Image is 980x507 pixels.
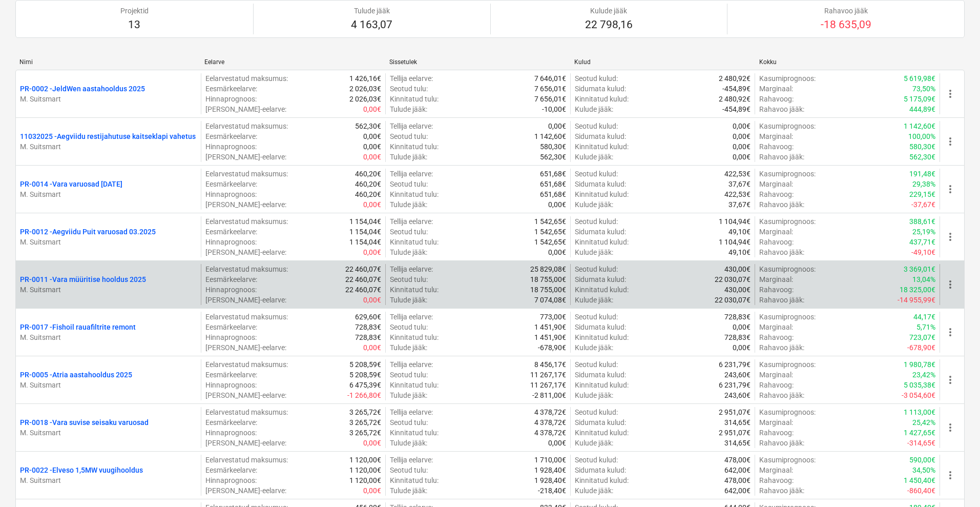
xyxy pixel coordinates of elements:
div: Kulud [574,58,751,66]
p: Marginaal : [759,84,793,94]
p: 6 231,79€ [719,359,750,370]
p: 580,30€ [909,141,935,152]
p: Eelarvestatud maksumus : [205,264,288,274]
div: Sissetulek [389,58,566,66]
p: Marginaal : [759,370,793,380]
p: Kinnitatud kulud : [575,237,629,247]
p: Eelarvestatud maksumus : [205,407,288,417]
p: Seotud tulu : [390,84,428,94]
p: Eelarvestatud maksumus : [205,121,288,131]
p: 0,00€ [363,342,381,353]
p: Sidumata kulud : [575,322,626,332]
p: Tulude jääk : [390,390,427,400]
p: [PERSON_NAME]-eelarve : [205,295,286,305]
p: M. Suitsmart [20,380,197,390]
p: Tellija eelarve : [390,407,433,417]
div: PR-0005 -Atria aastahooldus 2025M. Suitsmart [20,370,197,390]
p: 49,10€ [728,247,750,257]
p: Sidumata kulud : [575,370,626,380]
p: Marginaal : [759,274,793,285]
p: 562,30€ [540,152,566,162]
p: Seotud kulud : [575,169,618,179]
p: 1 542,65€ [534,216,566,227]
span: more_vert [944,278,956,291]
p: 18 755,00€ [530,285,566,295]
p: 29,38% [912,179,935,189]
p: Rahavoo jääk : [759,247,804,257]
p: -14 955,99€ [898,295,935,305]
p: 8 456,17€ [534,359,566,370]
p: 0,00€ [363,131,381,141]
p: Eelarvestatud maksumus : [205,359,288,370]
p: 2 480,92€ [719,94,750,104]
p: Kasumiprognoos : [759,312,816,322]
p: -454,89€ [722,104,750,114]
p: 651,68€ [540,189,566,199]
p: Rahavoo jääk : [759,152,804,162]
p: 728,83€ [355,332,381,342]
p: 243,60€ [724,390,750,400]
p: Rahavoo jääk [821,6,871,16]
p: Rahavoog : [759,189,794,199]
p: Seotud tulu : [390,370,428,380]
p: 0,00€ [363,199,381,210]
p: Seotud tulu : [390,227,428,237]
p: Eesmärkeelarve : [205,227,257,237]
p: 1 980,78€ [904,359,935,370]
p: Rahavoo jääk : [759,104,804,114]
p: 18 325,00€ [900,285,935,295]
p: Eesmärkeelarve : [205,322,257,332]
p: 444,89€ [909,104,935,114]
p: 37,67€ [728,179,750,189]
p: 562,30€ [355,121,381,131]
p: 651,68€ [540,169,566,179]
p: 2 951,07€ [719,428,750,438]
p: Tulude jääk : [390,438,427,448]
p: 5 035,38€ [904,380,935,390]
p: 1 542,65€ [534,237,566,247]
p: 22 460,07€ [345,274,381,285]
p: 422,53€ [724,169,750,179]
p: PR-0005 - Atria aastahooldus 2025 [20,370,132,380]
span: more_vert [944,421,956,434]
div: Nimi [19,58,196,66]
p: Kulude jääk [585,6,633,16]
p: M. Suitsmart [20,237,197,247]
p: 1 104,94€ [719,237,750,247]
p: 314,65€ [724,417,750,428]
p: Eelarvestatud maksumus : [205,216,288,227]
span: more_vert [944,374,956,386]
p: Kasumiprognoos : [759,216,816,227]
p: 0,00€ [548,247,566,257]
p: Kulude jääk : [575,104,613,114]
p: Seotud tulu : [390,417,428,428]
p: 562,30€ [909,152,935,162]
p: Eesmärkeelarve : [205,370,257,380]
p: Kulude jääk : [575,199,613,210]
p: Eelarvestatud maksumus : [205,169,288,179]
p: Kinnitatud tulu : [390,380,439,390]
p: Rahavoog : [759,332,794,342]
p: Rahavoo jääk : [759,295,804,305]
p: Rahavoog : [759,141,794,152]
p: Tellija eelarve : [390,312,433,322]
p: 25,42% [912,417,935,428]
div: Kokku [759,58,936,66]
div: Eelarve [204,58,381,66]
p: 7 646,01€ [534,73,566,84]
p: Tulude jääk : [390,199,427,210]
p: 728,83€ [355,322,381,332]
p: Rahavoog : [759,428,794,438]
p: [PERSON_NAME]-eelarve : [205,152,286,162]
p: -18 635,09 [821,18,871,32]
p: Kinnitatud kulud : [575,94,629,104]
p: 437,71€ [909,237,935,247]
p: 0,00€ [363,295,381,305]
p: PR-0002 - JeldWen aastahooldus 2025 [20,84,145,94]
p: Sidumata kulud : [575,227,626,237]
p: 5,71% [916,322,935,332]
p: 422,53€ [724,189,750,199]
p: Tulude jääk : [390,342,427,353]
p: Hinnaprognoos : [205,428,257,438]
p: 5 208,59€ [349,370,381,380]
